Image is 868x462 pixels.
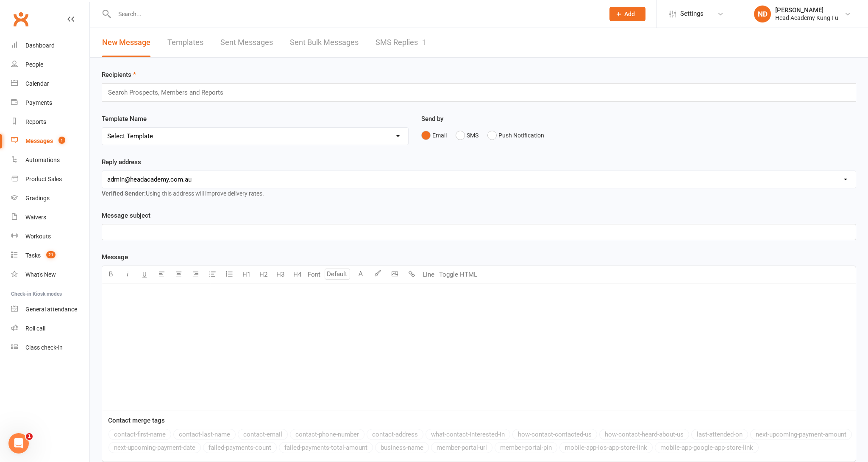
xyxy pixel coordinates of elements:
[680,4,704,23] span: Settings
[11,74,89,93] a: Calendar
[775,14,838,22] div: Head Academy Kung Fu
[25,61,43,68] div: People
[352,266,369,283] button: A
[11,338,89,357] a: Class kiosk mode
[624,11,635,17] span: Add
[25,325,45,332] div: Roll call
[421,114,443,124] label: Send by
[437,266,479,283] button: Toggle HTML
[290,28,359,57] a: Sent Bulk Messages
[142,271,147,278] span: U
[46,251,56,258] span: 21
[420,266,437,283] button: Line
[306,266,323,283] button: Font
[11,208,89,227] a: Waivers
[456,127,479,143] button: SMS
[11,132,89,151] a: Messages 1
[376,28,426,57] a: SMS Replies1
[102,70,136,80] label: Recipients
[26,433,33,440] span: 1
[11,170,89,189] a: Product Sales
[255,266,272,283] button: H2
[11,112,89,132] a: Reports
[108,415,165,426] label: Contact merge tags
[102,252,128,262] label: Message
[102,210,150,221] label: Message subject
[25,271,56,278] div: What's New
[11,189,89,208] a: Gradings
[58,137,65,144] span: 1
[25,176,62,182] div: Product Sales
[25,214,46,221] div: Waivers
[11,151,89,170] a: Automations
[25,344,63,351] div: Class check-in
[25,80,49,87] div: Calendar
[11,319,89,338] a: Roll call
[136,266,153,283] button: U
[11,93,89,112] a: Payments
[272,266,289,283] button: H3
[8,433,29,454] iframe: Intercom live chat
[25,157,60,163] div: Automations
[25,99,52,106] div: Payments
[25,195,50,202] div: Gradings
[220,28,273,57] a: Sent Messages
[11,36,89,55] a: Dashboard
[107,87,232,98] input: Search Prospects, Members and Reports
[112,8,599,20] input: Search...
[11,300,89,319] a: General attendance kiosk mode
[754,6,771,22] div: ND
[325,269,350,280] input: Default
[289,266,306,283] button: H4
[238,266,255,283] button: H1
[102,157,141,167] label: Reply address
[25,118,46,125] div: Reports
[25,42,55,49] div: Dashboard
[487,127,544,143] button: Push Notification
[102,190,146,197] strong: Verified Sender:
[10,8,31,30] a: Clubworx
[422,38,426,47] div: 1
[102,114,147,124] label: Template Name
[609,7,645,21] button: Add
[421,127,447,143] button: Email
[102,190,264,197] span: Using this address will improve delivery rates.
[11,227,89,246] a: Workouts
[775,6,838,14] div: [PERSON_NAME]
[25,233,51,240] div: Workouts
[167,28,203,57] a: Templates
[25,252,41,259] div: Tasks
[102,28,150,57] a: New Message
[11,265,89,284] a: What's New
[11,55,89,74] a: People
[25,137,53,144] div: Messages
[11,246,89,265] a: Tasks 21
[25,306,77,313] div: General attendance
